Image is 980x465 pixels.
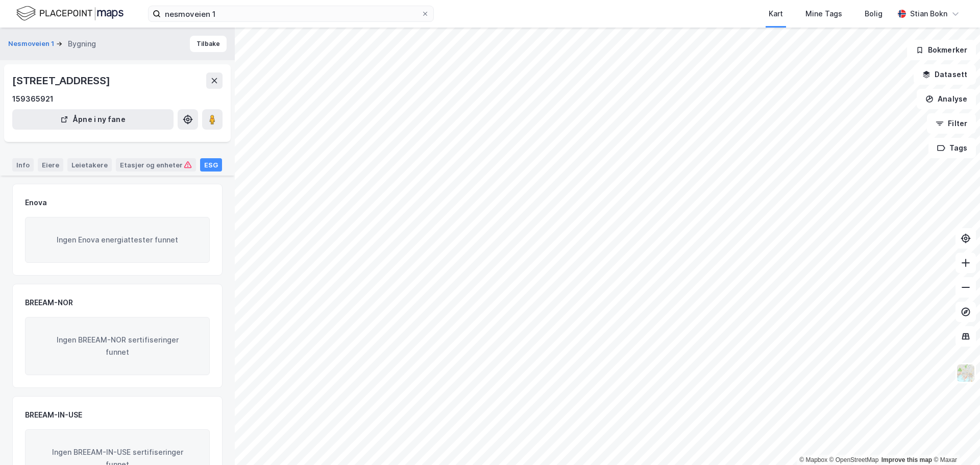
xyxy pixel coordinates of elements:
[914,64,976,85] button: Datasett
[12,158,34,172] div: Info
[25,217,210,263] div: Ingen Enova energiattester funnet
[929,416,980,465] iframe: Chat Widget
[917,89,976,109] button: Analyse
[927,113,976,134] button: Filter
[25,197,47,209] div: Enova
[769,8,783,20] div: Kart
[928,138,976,158] button: Tags
[805,8,842,20] div: Mine Tags
[190,36,227,52] button: Tilbake
[25,297,73,309] div: BREEAM-NOR
[956,363,975,383] img: Z
[67,158,112,172] div: Leietakere
[161,6,421,21] input: Søk på adresse, matrikkel, gårdeiere, leietakere eller personer
[12,109,174,130] button: Åpne i ny fane
[799,456,827,463] a: Mapbox
[200,158,222,172] div: ESG
[25,317,210,375] div: Ingen BREEAM-NOR sertifiseringer funnet
[38,158,63,172] div: Eiere
[120,160,192,169] div: Etasjer og enheter
[68,38,96,50] div: Bygning
[25,409,82,421] div: BREEAM-IN-USE
[12,72,112,89] div: [STREET_ADDRESS]
[829,456,879,463] a: OpenStreetMap
[929,416,980,465] div: Kontrollprogram for chat
[8,39,56,49] button: Nesmoveien 1
[910,8,947,20] div: Stian Bokn
[16,5,124,22] img: logo.f888ab2527a4732fd821a326f86c7f29.svg
[907,40,976,60] button: Bokmerker
[12,93,54,105] div: 159365921
[865,8,883,20] div: Bolig
[881,456,932,463] a: Improve this map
